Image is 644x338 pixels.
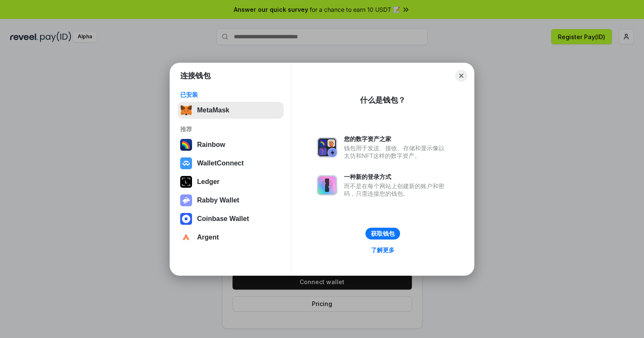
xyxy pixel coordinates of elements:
img: svg+xml,%3Csvg%20fill%3D%22none%22%20height%3D%2233%22%20viewBox%3D%220%200%2035%2033%22%20width%... [180,104,192,116]
button: Coinbase Wallet [178,210,284,227]
div: 什么是钱包？ [360,95,406,105]
div: 获取钱包 [371,230,395,237]
div: Rainbow [197,141,225,149]
div: Argent [197,234,219,241]
div: 了解更多 [371,246,395,254]
button: 获取钱包 [365,228,400,240]
button: Close [455,70,467,82]
h1: 连接钱包 [180,71,211,81]
img: svg+xml,%3Csvg%20xmlns%3D%22http%3A%2F%2Fwww.w3.org%2F2000%2Fsvg%22%20width%3D%2228%22%20height%3... [180,176,192,188]
img: svg+xml,%3Csvg%20width%3D%2228%22%20height%3D%2228%22%20viewBox%3D%220%200%2028%2028%22%20fill%3D... [180,232,192,243]
button: MetaMask [178,102,284,119]
div: 已安装 [180,91,281,98]
div: 一种新的登录方式 [344,173,449,181]
div: Ledger [197,178,219,186]
button: Rainbow [178,136,284,153]
div: MetaMask [197,106,229,114]
button: Rabby Wallet [178,192,284,209]
button: WalletConnect [178,155,284,172]
img: svg+xml,%3Csvg%20xmlns%3D%22http%3A%2F%2Fwww.w3.org%2F2000%2Fsvg%22%20fill%3D%22none%22%20viewBox... [317,137,337,157]
button: Ledger [178,173,284,190]
div: Coinbase Wallet [197,215,249,223]
img: svg+xml,%3Csvg%20width%3D%22120%22%20height%3D%22120%22%20viewBox%3D%220%200%20120%20120%22%20fil... [180,139,192,151]
img: svg+xml,%3Csvg%20width%3D%2228%22%20height%3D%2228%22%20viewBox%3D%220%200%2028%2028%22%20fill%3D... [180,157,192,169]
div: 而不是在每个网站上创建新的账户和密码，只需连接您的钱包。 [344,182,449,197]
a: 了解更多 [366,245,400,255]
div: Rabby Wallet [197,197,239,204]
img: svg+xml,%3Csvg%20xmlns%3D%22http%3A%2F%2Fwww.w3.org%2F2000%2Fsvg%22%20fill%3D%22none%22%20viewBox... [180,194,192,206]
div: WalletConnect [197,160,244,167]
button: Argent [178,229,284,246]
div: 您的数字资产之家 [344,135,449,143]
div: 推荐 [180,125,281,133]
img: svg+xml,%3Csvg%20width%3D%2228%22%20height%3D%2228%22%20viewBox%3D%220%200%2028%2028%22%20fill%3D... [180,213,192,225]
img: svg+xml,%3Csvg%20xmlns%3D%22http%3A%2F%2Fwww.w3.org%2F2000%2Fsvg%22%20fill%3D%22none%22%20viewBox... [317,175,337,195]
div: 钱包用于发送、接收、存储和显示像以太坊和NFT这样的数字资产。 [344,144,449,160]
